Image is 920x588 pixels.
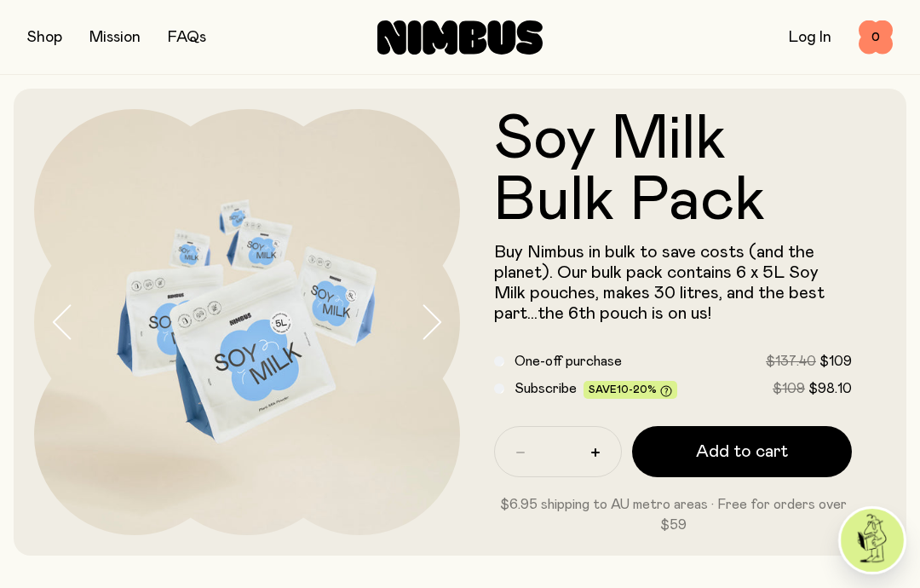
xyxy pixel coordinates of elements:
span: $109 [819,355,852,368]
h1: Soy Milk Bulk Pack [494,109,852,232]
span: Buy Nimbus in bulk to save costs (and the planet). Our bulk pack contains 6 x 5L Soy Milk pouches... [494,244,825,322]
span: Save [589,384,672,397]
a: Log In [789,30,831,45]
button: 0 [859,20,893,55]
span: $109 [773,382,805,395]
span: Add to cart [696,440,788,464]
span: $137.40 [766,355,816,368]
span: $98.10 [808,382,852,395]
span: Subscribe [515,382,577,395]
span: One-off purchase [515,355,622,368]
img: agent [841,509,904,572]
a: FAQs [168,30,206,45]
button: Add to cart [632,426,852,477]
span: 10-20% [617,384,657,395]
p: $6.95 shipping to AU metro areas · Free for orders over $59 [494,494,852,535]
a: Mission [89,30,141,45]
